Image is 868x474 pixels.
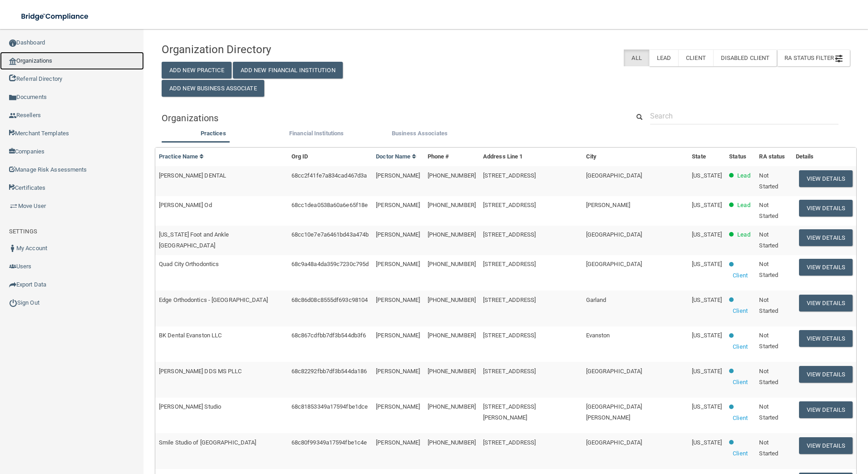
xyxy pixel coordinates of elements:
[291,368,367,375] span: 68c82292fbb7df3b544da186
[799,295,853,311] button: View Details
[799,366,853,383] button: View Details
[759,296,778,314] span: Not Started
[159,153,204,160] a: Practice Name
[159,231,229,249] span: [US_STATE] Foot and Ankle [GEOGRAPHIC_DATA]
[373,128,467,139] label: Business Associates
[483,439,536,446] span: [STREET_ADDRESS]
[586,202,630,208] span: [PERSON_NAME]
[159,332,222,339] span: BK Dental Evanston LLC
[376,231,420,238] span: [PERSON_NAME]
[733,306,748,316] p: Client
[483,202,536,208] span: [STREET_ADDRESS]
[9,263,16,270] img: icon-users.e205127d.png
[586,231,642,238] span: [GEOGRAPHIC_DATA]
[9,226,37,237] label: SETTINGS
[733,270,748,281] p: Client
[650,108,838,124] input: Search
[799,330,853,347] button: View Details
[483,261,536,267] span: [STREET_ADDRESS]
[759,368,778,385] span: Not Started
[291,403,368,410] span: 68c81853349a17594fbe1dce
[9,112,16,119] img: ic_reseller.de258add.png
[759,231,778,249] span: Not Started
[799,170,853,187] button: View Details
[9,39,16,47] img: ic_dashboard_dark.d01f4a41.png
[725,148,755,166] th: Status
[291,202,368,208] span: 68cc1dea0538a60a6e65f18e
[288,148,372,166] th: Org ID
[799,200,853,217] button: View Details
[586,368,642,375] span: [GEOGRAPHIC_DATA]
[733,448,748,459] p: Client
[586,439,642,446] span: [GEOGRAPHIC_DATA]
[376,439,420,446] span: [PERSON_NAME]
[376,332,420,339] span: [PERSON_NAME]
[483,231,536,238] span: [STREET_ADDRESS]
[692,296,722,303] span: [US_STATE]
[291,332,366,339] span: 68c867cdfbb7df3b544db3f6
[733,377,748,388] p: Client
[733,413,748,424] p: Client
[759,332,778,350] span: Not Started
[265,128,368,141] li: Financial Institutions
[14,7,97,26] img: bridge_compliance_login_screen.278c3ca4.svg
[291,296,368,303] span: 68c86d08c8555df693c98104
[376,403,420,410] span: [PERSON_NAME]
[392,130,448,137] span: Business Associates
[483,172,536,179] span: [STREET_ADDRESS]
[376,296,420,303] span: [PERSON_NAME]
[289,130,344,137] span: Financial Institutions
[586,172,642,179] span: [GEOGRAPHIC_DATA]
[799,259,853,276] button: View Details
[799,401,853,418] button: View Details
[688,148,725,166] th: State
[759,172,778,190] span: Not Started
[649,49,678,66] label: Lead
[586,332,610,339] span: Evanston
[428,439,476,446] span: [PHONE_NUMBER]
[159,403,221,410] span: [PERSON_NAME] Studio
[9,299,17,307] img: ic_power_dark.7ecde6b1.png
[428,172,476,179] span: [PHONE_NUMBER]
[784,54,843,61] span: RA Status Filter
[162,80,264,97] button: Add New Business Associate
[376,202,420,208] span: [PERSON_NAME]
[759,403,778,421] span: Not Started
[376,172,420,179] span: [PERSON_NAME]
[428,332,476,339] span: [PHONE_NUMBER]
[692,172,722,179] span: [US_STATE]
[201,130,226,137] span: Practices
[483,296,536,303] span: [STREET_ADDRESS]
[428,296,476,303] span: [PHONE_NUMBER]
[479,148,582,166] th: Address Line 1
[428,261,476,267] span: [PHONE_NUMBER]
[166,128,260,139] label: Practices
[692,368,722,375] span: [US_STATE]
[799,229,853,246] button: View Details
[291,261,369,267] span: 68c9a48a4da359c7230c795d
[737,170,750,181] p: Lead
[428,202,476,208] span: [PHONE_NUMBER]
[428,231,476,238] span: [PHONE_NUMBER]
[678,49,713,66] label: Client
[9,281,16,288] img: icon-export.b9366987.png
[713,49,777,66] label: Disabled Client
[835,55,843,62] img: icon-filter@2x.21656d0b.png
[9,94,16,101] img: icon-documents.8dae5593.png
[162,113,616,123] h5: Organizations
[428,403,476,410] span: [PHONE_NUMBER]
[291,231,369,238] span: 68cc10e7e7a6461bd43a474b
[737,200,750,211] p: Lead
[269,128,363,139] label: Financial Institutions
[586,261,642,267] span: [GEOGRAPHIC_DATA]
[376,261,420,267] span: [PERSON_NAME]
[368,128,471,141] li: Business Associate
[586,403,642,421] span: [GEOGRAPHIC_DATA][PERSON_NAME]
[162,62,232,79] button: Add New Practice
[692,231,722,238] span: [US_STATE]
[483,332,536,339] span: [STREET_ADDRESS]
[291,172,367,179] span: 68cc2f41fe7a834cad467d3a
[159,261,219,267] span: Quad City Orthodontics
[159,439,256,446] span: Smile Studio of [GEOGRAPHIC_DATA]
[233,62,343,79] button: Add New Financial Institution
